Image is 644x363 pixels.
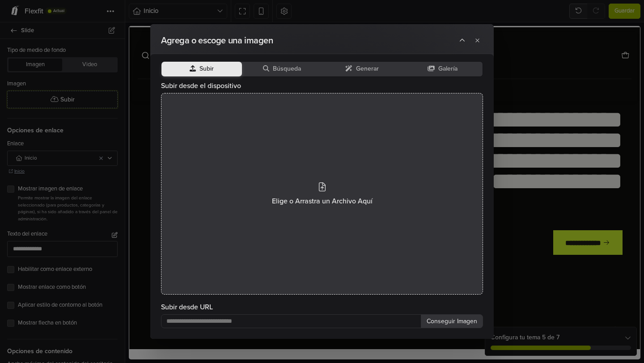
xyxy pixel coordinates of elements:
span: Subir [199,65,214,73]
span: Generar [356,65,379,73]
a: Catálogo [236,53,267,75]
button: Next slide [480,299,493,310]
h2: Agrega o escoge una imagen [161,35,435,46]
span: Búsqueda [273,65,301,73]
button: Previous slide [19,299,32,310]
div: 1 / 2 [0,1,512,323]
span: Imagen [455,317,477,325]
img: Movilidad Electro [245,18,267,41]
label: Subir desde el dispositivo [161,80,483,91]
button: Carro [490,22,502,37]
button: Submit [9,21,24,38]
label: Subir desde URL [161,302,483,312]
span: Go to slide 2 [259,299,270,310]
a: Inicio [208,53,225,75]
button: Subir [161,62,242,76]
button: Generar [322,62,402,76]
button: Galería [402,62,483,76]
button: Conseguir Imagen [421,314,483,328]
button: Búsqueda [242,62,322,76]
span: Go to slide 1 [242,299,253,310]
a: Contact [277,53,304,75]
span: Galería [438,65,458,73]
span: Elige o Arrastra un Archivo Aquí [272,196,373,207]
